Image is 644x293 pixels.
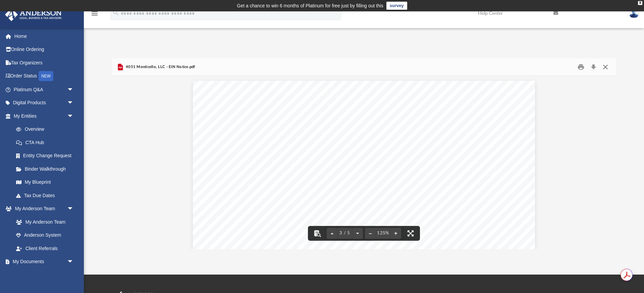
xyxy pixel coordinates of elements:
[390,226,401,241] button: Zoom in
[237,2,383,10] div: Get a chance to win 6 months of Platinum for free just by filling out this
[588,62,600,72] button: Download
[67,255,80,269] span: arrow_drop_down
[9,189,84,202] a: Tax Due Dates
[386,2,407,10] a: survey
[9,268,77,282] a: Box
[67,83,80,97] span: arrow_drop_down
[5,83,84,96] a: Platinum Q&Aarrow_drop_down
[337,226,352,241] button: 3 / 5
[5,202,80,216] a: My Anderson Teamarrow_drop_down
[337,231,352,235] span: 3 / 5
[310,226,325,241] button: Toggle findbar
[67,109,80,123] span: arrow_drop_down
[112,76,616,249] div: Document Viewer
[39,71,53,81] div: NEW
[9,176,80,189] a: My Blueprint
[124,64,195,70] span: 4051 Monticello, LLC - EIN Notice.pdf
[9,136,84,149] a: CTA Hub
[9,215,77,229] a: My Anderson Team
[5,56,84,69] a: Tax Organizers
[67,202,80,216] span: arrow_drop_down
[365,226,376,241] button: Zoom out
[112,9,119,16] i: search
[376,231,390,235] div: Current zoom level
[5,30,84,43] a: Home
[112,58,616,249] div: Preview
[403,226,418,241] button: Enter fullscreen
[9,123,84,136] a: Overview
[599,62,611,72] button: Close
[9,242,80,255] a: Client Referrals
[3,8,64,21] img: Anderson Advisors Platinum Portal
[574,62,588,72] button: Print
[67,96,80,110] span: arrow_drop_down
[5,96,84,110] a: Digital Productsarrow_drop_down
[5,43,84,56] a: Online Ordering
[112,76,616,249] div: File preview
[5,69,84,83] a: Order StatusNEW
[9,229,80,242] a: Anderson System
[91,13,99,17] a: menu
[5,109,84,123] a: My Entitiesarrow_drop_down
[9,162,84,176] a: Binder Walkthrough
[9,149,84,163] a: Entity Change Request
[5,255,80,269] a: My Documentsarrow_drop_down
[91,9,99,17] i: menu
[352,226,363,241] button: Next page
[629,8,639,18] img: User Pic
[638,1,642,5] div: close
[327,226,337,241] button: Previous page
